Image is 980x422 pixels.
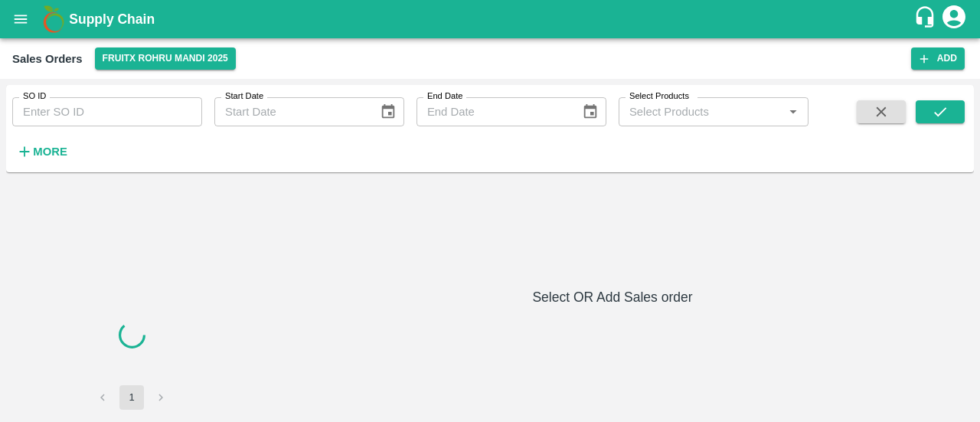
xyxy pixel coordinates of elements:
[257,286,968,308] h6: Select OR Add Sales order
[3,2,38,37] button: open drawer
[88,385,175,410] nav: pagination navigation
[69,11,155,27] b: Supply Chain
[416,97,570,126] input: End Date
[911,47,965,70] button: Add
[576,97,605,126] button: Choose date
[33,146,67,158] strong: More
[427,90,462,103] label: End Date
[69,8,913,30] a: Supply Chain
[623,102,779,122] input: Select Products
[225,90,263,103] label: Start Date
[23,90,46,103] label: SO ID
[12,49,83,69] div: Sales Orders
[95,47,236,70] button: Select DC
[783,102,803,122] button: Open
[940,3,968,35] div: account of current user
[12,97,202,126] input: Enter SO ID
[629,90,689,103] label: Select Products
[913,5,940,33] div: customer-support
[38,4,69,34] img: logo
[214,97,367,126] input: Start Date
[374,97,403,126] button: Choose date
[119,385,144,410] button: page 1
[12,139,71,165] button: More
